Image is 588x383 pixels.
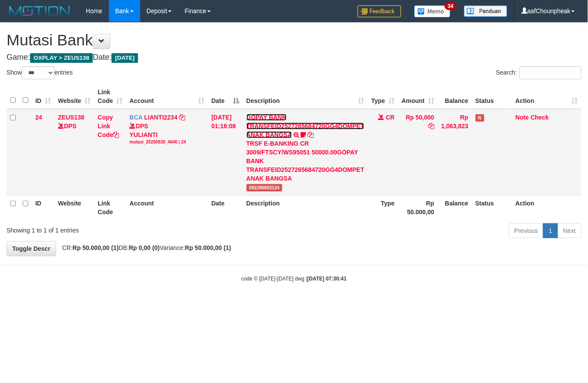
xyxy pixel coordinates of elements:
[54,84,94,109] th: Website: activate to sort column ascending
[368,84,398,109] th: Type: activate to sort column ascending
[247,114,365,138] a: GOPAY BANK TRANSFEID2527265684720GG4DOMPET ANAK BANGSA
[54,109,94,195] td: DPS
[7,66,73,79] label: Show entries
[438,195,472,220] th: Balance
[22,66,54,79] select: Showentries
[476,114,484,122] span: Has Note
[398,195,438,220] th: Rp 50.000,00
[531,114,549,121] a: Check
[398,84,438,109] th: Amount: activate to sort column ascending
[445,2,456,10] span: 34
[129,122,204,145] div: DPS YULIANTI
[243,195,368,220] th: Description
[558,223,581,238] a: Next
[94,84,126,109] th: Link Code: activate to sort column ascending
[438,84,472,109] th: Balance
[129,114,142,121] span: BCA
[179,114,185,121] a: Copy LIANTI2234 to clipboard
[386,114,395,121] span: CR
[94,195,126,220] th: Link Code
[208,109,243,195] td: [DATE] 01:18:08
[496,66,581,79] label: Search:
[54,195,94,220] th: Website
[358,5,401,17] img: Feedback.jpg
[73,244,119,251] strong: Rp 50.000,00 (1)
[58,244,231,251] span: CR: DB: Variance:
[126,84,208,109] th: Account: activate to sort column ascending
[308,131,314,138] a: Copy GOPAY BANK TRANSFEID2527265684720GG4DOMPET ANAK BANGSA to clipboard
[515,114,529,121] a: Note
[472,84,512,109] th: Status
[520,66,581,79] input: Search:
[438,109,472,195] td: Rp 1,063,823
[7,31,581,49] h1: Mutasi Bank
[126,195,208,220] th: Account
[247,139,365,183] div: TRSF E-BANKING CR 3009/FTSCY/WS95051 50000.00GOPAY BANK TRANSFEID2527265684720GG4DOMPET ANAK BANGSA
[241,276,347,282] small: code © [DATE]-[DATE] dwg |
[30,53,93,63] span: OXPLAY > ZEUS138
[543,223,558,238] a: 1
[32,195,54,220] th: ID
[144,114,177,121] a: LIANTI2234
[112,53,138,63] span: [DATE]
[35,114,42,121] span: 24
[512,195,581,220] th: Action
[129,139,204,145] div: mutasi_20250930_4646 | 24
[129,244,160,251] strong: Rp 0,00 (0)
[464,5,507,17] img: panduan.png
[7,53,581,62] h4: Game: Date:
[58,114,84,121] a: ZEUS138
[185,244,231,251] strong: Rp 50.000,00 (1)
[7,241,56,256] a: Toggle Descr
[243,84,368,109] th: Description: activate to sort column ascending
[208,195,243,220] th: Date
[7,222,239,235] div: Showing 1 to 1 of 1 entries
[472,195,512,220] th: Status
[414,5,451,17] img: Button%20Memo.svg
[247,184,283,191] span: 082286802124
[308,276,347,282] strong: [DATE] 07:30:41
[398,109,438,195] td: Rp 50,000
[512,84,581,109] th: Action: activate to sort column ascending
[7,4,73,17] img: MOTION_logo.png
[509,223,544,238] a: Previous
[32,84,54,109] th: ID: activate to sort column ascending
[98,114,119,138] a: Copy Link Code
[368,195,398,220] th: Type
[428,123,434,130] a: Copy Rp 50,000 to clipboard
[208,84,243,109] th: Date: activate to sort column descending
